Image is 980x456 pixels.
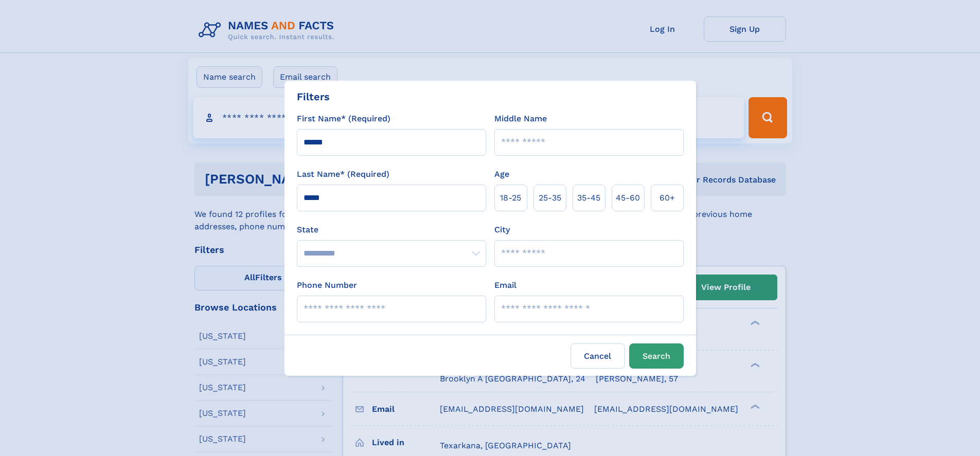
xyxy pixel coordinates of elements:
label: Email [494,279,516,291]
span: 25‑35 [539,192,561,204]
span: 45‑60 [616,192,640,204]
label: Phone Number [297,279,357,291]
label: Middle Name [494,113,547,125]
span: 60+ [660,192,675,204]
div: Filters [297,89,330,104]
span: 18‑25 [500,192,521,204]
label: State [297,224,486,236]
label: Age [494,168,509,180]
label: Cancel [571,343,625,369]
label: City [494,224,510,236]
button: Search [629,343,684,369]
span: 35‑45 [577,192,600,204]
label: Last Name* (Required) [297,168,389,180]
label: First Name* (Required) [297,113,390,125]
